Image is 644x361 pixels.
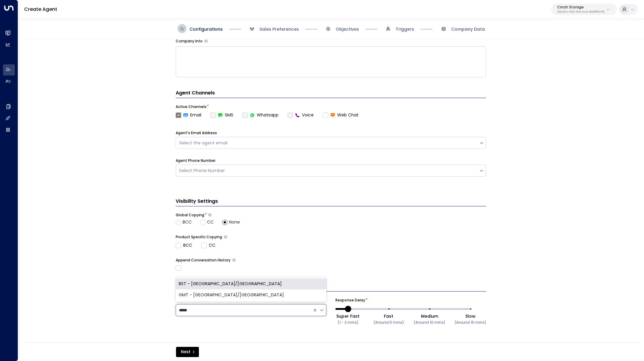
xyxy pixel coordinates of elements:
[242,112,278,118] label: Whatsapp
[287,112,314,118] label: Voice
[210,112,233,118] div: To activate this channel, please go to the Integrations page
[323,112,359,118] label: Web Chat
[176,112,201,118] label: Email
[455,320,486,325] small: (Around 15 mins)
[210,112,233,118] label: SMS
[414,320,445,325] small: (Around 10 mins)
[179,168,476,174] div: Select Phone Number
[176,242,192,248] label: BCC
[551,4,617,15] button: Cinch Storage20dc0344-df52-49ea-bc2a-8bb80861e769
[176,158,215,163] label: Agent Phone Number
[176,89,486,98] h4: Agent Channels
[335,298,365,303] label: Response Delay
[336,26,359,32] span: Objectives
[374,313,404,319] div: Fast
[176,39,203,44] label: Company Info
[176,198,486,206] h3: Visibility Settings
[176,347,199,357] button: Next
[338,320,358,325] small: (1 - 2 mins)
[176,278,326,289] div: BST - [GEOGRAPHIC_DATA]/[GEOGRAPHIC_DATA]
[287,112,314,118] div: To activate this channel, please go to the Integrations page
[224,235,227,239] button: Determine if there should be product-specific CC or BCC rules for all of the agent’s emails. Sele...
[24,6,57,13] a: Create Agent
[176,212,204,218] label: Global Copying
[229,219,240,225] span: None
[207,219,214,225] span: CC
[176,283,486,292] h3: Time Settings
[204,39,208,43] button: Provide a brief overview of your company, including your industry, products or services, and any ...
[242,112,278,118] div: To activate this channel, please go to the Integrations page
[179,140,476,146] div: Select the agent email
[336,313,360,319] div: Super Fast
[183,219,192,225] span: BCC
[396,26,414,32] span: Triggers
[557,11,605,13] p: 20dc0344-df52-49ea-bc2a-8bb80861e769
[232,258,236,262] button: Only use if needed, as email clients normally append the conversation history to outgoing emails....
[374,320,404,325] small: (Around 5 mins)
[190,26,223,32] span: Configurations
[176,258,231,263] label: Append Conversation History
[176,104,206,110] label: Active Channels
[557,5,605,9] p: Cinch Storage
[201,242,215,248] label: CC
[259,26,299,32] span: Sales Preferences
[176,289,326,301] div: GMT - [GEOGRAPHIC_DATA]/[GEOGRAPHIC_DATA]
[451,26,485,32] span: Company Data
[176,234,222,240] label: Product Specific Copying
[455,313,486,319] div: Slow
[176,130,217,136] label: Agent's Email Address
[208,213,212,217] button: Choose whether the agent should include specific emails in the CC or BCC line of all outgoing ema...
[414,313,445,319] div: Medium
